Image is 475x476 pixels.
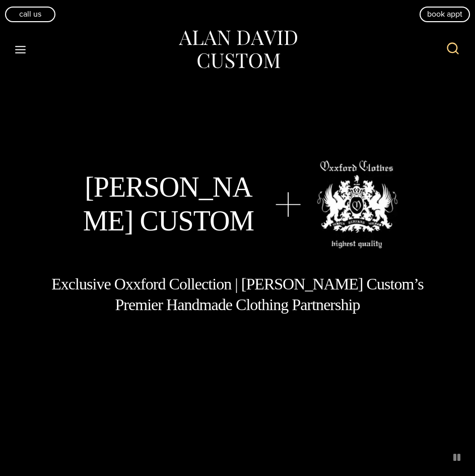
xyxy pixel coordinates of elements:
img: oxxford clothes, highest quality [317,160,397,249]
button: Open menu [10,40,31,58]
h1: [PERSON_NAME] Custom [78,170,259,238]
img: Alan David Custom [177,27,298,72]
button: View Search Form [441,37,465,62]
button: Pause [449,449,465,465]
a: Call Us [5,7,55,22]
h1: Exclusive Oxxford Collection | [PERSON_NAME] Custom’s Premier Handmade Clothing Partnership [51,274,425,316]
a: book appt [420,7,470,22]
